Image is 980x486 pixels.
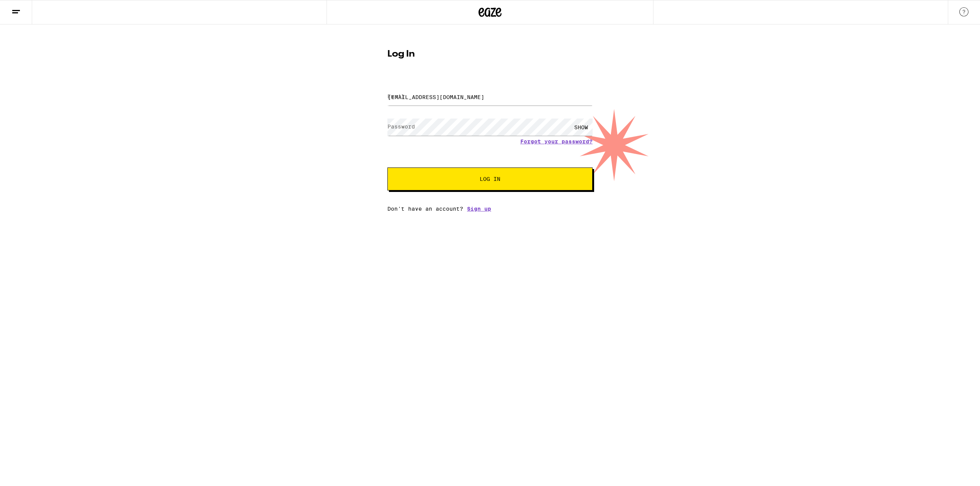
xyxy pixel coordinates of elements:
label: Email [387,93,405,99]
label: Password [387,124,415,130]
input: Email [387,88,593,106]
a: Sign up [467,206,491,212]
a: Forgot your password? [520,138,593,145]
span: Hi. Need any help? [8,5,59,11]
button: Log In [387,167,593,190]
h1: Log In [387,50,593,59]
div: Don't have an account? [387,206,593,212]
span: Log In [480,176,500,182]
div: SHOW [570,119,593,136]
